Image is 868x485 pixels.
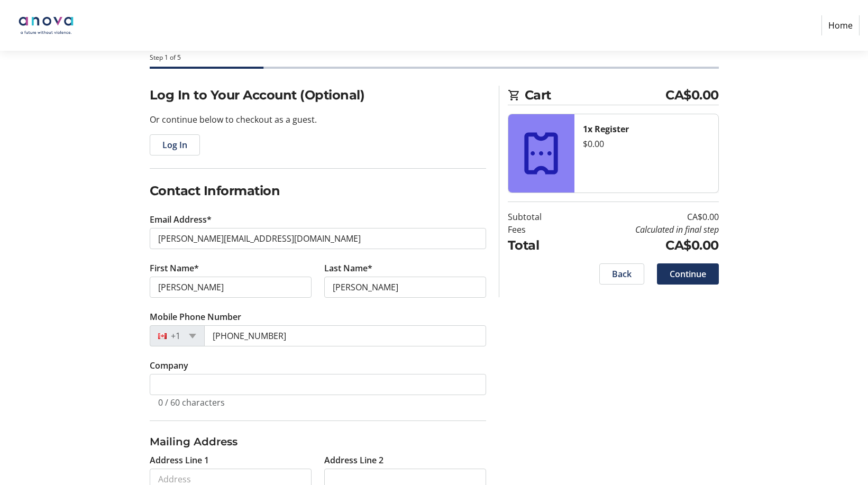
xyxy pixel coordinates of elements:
div: Step 1 of 5 [150,53,719,62]
button: Log In [150,134,200,155]
label: Last Name* [324,262,372,274]
a: Home [821,15,860,35]
span: Cart [525,86,666,105]
label: Address Line 1 [150,454,209,466]
label: Mobile Phone Number [150,310,241,323]
label: Address Line 2 [324,454,383,466]
label: First Name* [150,262,199,274]
td: Subtotal [508,211,569,223]
tr-character-limit: 0 / 60 characters [158,397,225,408]
td: CA$0.00 [569,236,719,255]
span: Back [612,268,632,280]
button: Continue [657,263,719,285]
label: Email Address* [150,213,212,226]
button: Back [599,263,644,285]
td: Total [508,236,569,255]
span: Log In [162,139,187,151]
p: Or continue below to checkout as a guest. [150,113,486,126]
label: Company [150,359,188,372]
td: CA$0.00 [569,211,719,223]
span: CA$0.00 [665,86,719,105]
td: Fees [508,223,569,236]
td: Calculated in final step [569,223,719,236]
input: (506) 234-5678 [204,325,486,346]
div: $0.00 [583,138,710,150]
h2: Contact Information [150,181,486,200]
img: Anova: A Future Without Violence's Logo [8,4,84,47]
span: Continue [670,268,706,280]
h3: Mailing Address [150,434,486,450]
h2: Log In to Your Account (Optional) [150,86,486,105]
strong: 1x Register [583,123,629,135]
